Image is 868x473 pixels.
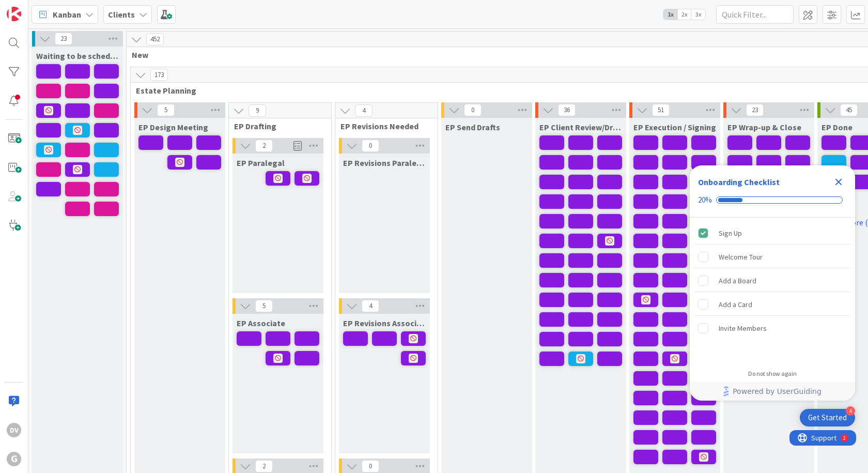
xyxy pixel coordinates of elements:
[690,165,855,401] div: Checklist Container
[733,385,822,398] span: Powered by UserGuiding
[822,122,853,132] span: EP Done
[362,300,379,312] span: 4
[800,409,855,426] div: Open Get Started checklist, remaining modules: 4
[255,460,273,472] span: 2
[7,452,21,466] div: G
[746,104,764,116] span: 23
[719,227,742,239] div: Sign Up
[340,121,425,131] span: EP Revisions Needed
[677,9,691,20] span: 2x
[54,4,56,12] div: 2
[146,33,164,45] span: 452
[237,318,285,328] span: EP Associate
[249,104,266,117] span: 9
[727,122,801,132] span: EP Wrap-up & Close
[695,382,850,401] a: Powered by UserGuiding
[846,406,855,416] div: 4
[719,322,767,334] div: Invite Members
[157,104,175,116] span: 5
[652,104,670,116] span: 51
[36,51,119,61] span: Waiting to be scheduled
[698,195,712,205] div: 20%
[840,104,858,116] span: 45
[694,269,851,292] div: Add a Board is incomplete.
[663,9,677,20] span: 1x
[362,460,379,472] span: 0
[22,2,47,14] span: Support
[691,9,705,20] span: 3x
[716,5,794,24] input: Quick Filter...
[539,122,622,132] span: EP Client Review/Draft Review Meeting
[234,121,318,131] span: EP Drafting
[53,8,81,21] span: Kanban
[719,251,763,263] div: Welcome Tour
[698,176,780,188] div: Onboarding Checklist
[138,122,208,132] span: EP Design Meeting
[362,140,379,152] span: 0
[150,69,168,81] span: 173
[633,122,716,132] span: EP Execution / Signing
[690,218,855,363] div: Checklist items
[343,318,426,328] span: EP Revisions Associate
[719,274,756,287] div: Add a Board
[830,174,847,190] div: Close Checklist
[694,317,851,340] div: Invite Members is incomplete.
[237,158,285,168] span: EP Paralegal
[7,7,21,21] img: Visit kanbanzone.com
[355,104,373,117] span: 4
[694,222,851,245] div: Sign Up is complete.
[108,9,135,20] b: Clients
[748,370,797,378] div: Do not show again
[7,423,21,437] div: DV
[255,300,273,312] span: 5
[694,293,851,316] div: Add a Card is incomplete.
[445,122,500,132] span: EP Send Drafts
[719,298,752,311] div: Add a Card
[255,140,273,152] span: 2
[55,33,72,45] span: 23
[343,158,426,168] span: EP Revisions Paralegal
[464,104,482,116] span: 0
[558,104,576,116] span: 36
[690,382,855,401] div: Footer
[694,246,851,268] div: Welcome Tour is incomplete.
[808,413,847,423] div: Get Started
[698,195,847,205] div: Checklist progress: 20%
